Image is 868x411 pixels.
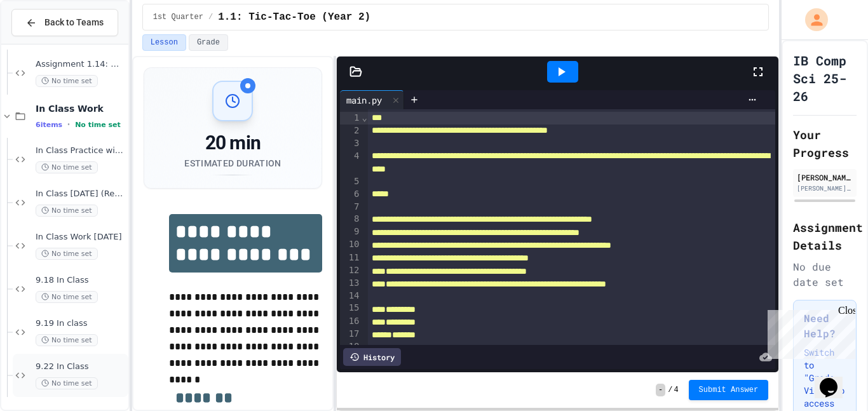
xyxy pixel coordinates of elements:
h1: IB Comp Sci 25-26 [793,51,857,105]
button: Grade [189,34,228,51]
div: main.py [340,90,404,109]
h2: Assignment Details [793,219,857,254]
span: / [668,385,672,395]
span: No time set [36,205,98,217]
div: 17 [340,328,361,340]
div: 20 min [184,131,281,154]
span: No time set [36,75,98,87]
button: Back to Teams [11,9,118,36]
span: Submit Answer [699,385,759,395]
div: main.py [340,93,388,107]
span: No time set [36,334,98,346]
span: No time set [36,161,98,173]
iframe: chat widget [763,305,855,359]
span: Assignment 1.14: More Work with IP Address Data, Part 2 [36,59,126,70]
div: 6 [340,188,361,201]
span: Back to Teams [44,16,104,29]
div: [PERSON_NAME][EMAIL_ADDRESS][DOMAIN_NAME] [797,184,853,193]
span: 9.22 In Class [36,361,126,372]
div: 8 [340,213,361,226]
div: 9 [340,226,361,238]
button: Submit Answer [689,380,769,400]
span: 6 items [36,121,62,129]
span: 1.1: Tic-Tac-Toe (Year 2) [218,10,370,25]
div: Estimated Duration [184,157,281,170]
div: 14 [340,290,361,302]
span: No time set [36,248,98,260]
span: • [67,119,70,130]
div: No due date set [793,259,857,290]
span: / [208,12,213,22]
span: No time set [36,291,98,303]
span: In Class Work [36,103,126,114]
span: In Class Work [DATE] [36,232,126,243]
span: - [656,384,665,396]
div: 13 [340,277,361,290]
button: Lesson [142,34,186,51]
span: 9.18 In Class [36,275,126,286]
div: History [343,348,401,366]
div: 4 [340,150,361,175]
div: 1 [340,112,361,125]
div: 5 [340,175,361,188]
iframe: chat widget [815,360,855,398]
span: 4 [674,385,678,395]
div: 3 [340,137,361,150]
div: 16 [340,315,361,328]
div: 7 [340,201,361,213]
div: My Account [792,5,831,34]
div: Chat with us now!Close [5,5,88,81]
span: No time set [36,377,98,389]
span: No time set [75,121,121,129]
div: 10 [340,238,361,251]
h2: Your Progress [793,126,857,161]
span: Fold line [362,112,368,123]
div: 18 [340,340,361,353]
span: In Class [DATE] (Recursion) [36,189,126,199]
div: [PERSON_NAME] [PERSON_NAME] [797,172,853,183]
span: 1st Quarter [153,12,203,22]
div: 15 [340,302,361,314]
div: 2 [340,125,361,137]
div: 11 [340,252,361,264]
span: In Class Practice with Lists, [DATE] [36,145,126,156]
span: 9.19 In class [36,318,126,329]
div: 12 [340,264,361,277]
